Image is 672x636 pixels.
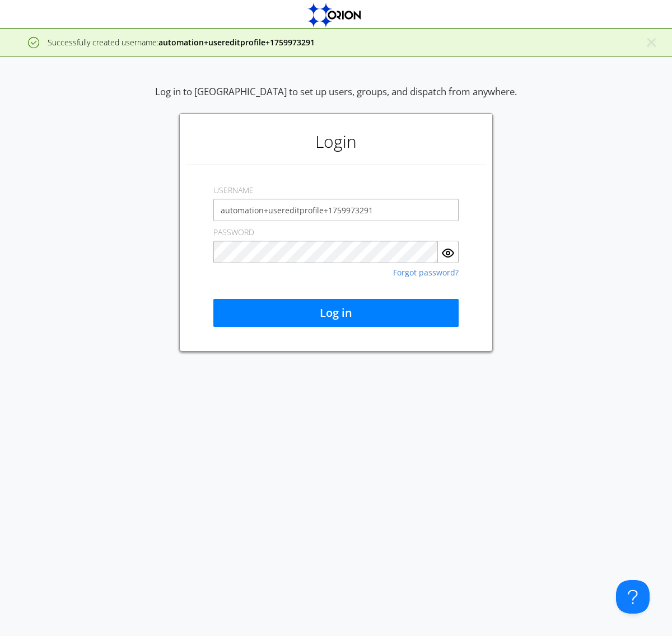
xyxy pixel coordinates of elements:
iframe: Toggle Customer Support [616,580,650,614]
span: Successfully created username: [48,37,315,48]
input: Password [213,241,438,263]
img: eye.svg [441,246,455,260]
button: Log in [213,299,459,327]
strong: automation+usereditprofile+1759973291 [158,37,315,48]
a: Forgot password? [393,269,459,277]
h1: Login [185,119,487,164]
label: USERNAME [213,185,254,196]
label: PASSWORD [213,227,254,238]
button: Show Password [438,241,459,263]
div: Log in to [GEOGRAPHIC_DATA] to set up users, groups, and dispatch from anywhere. [155,85,517,113]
